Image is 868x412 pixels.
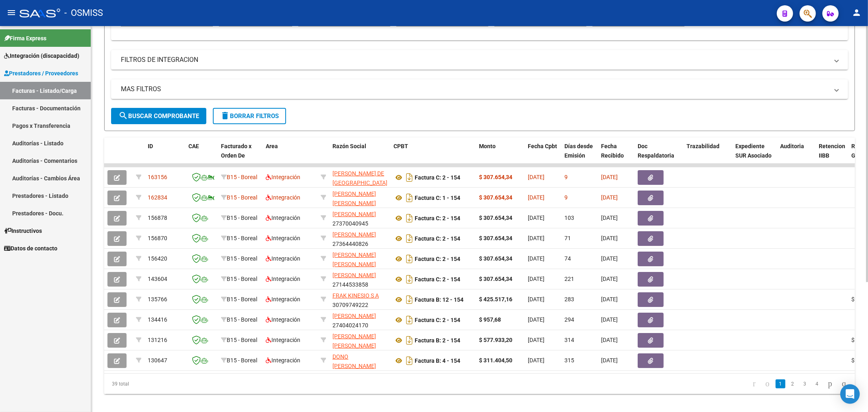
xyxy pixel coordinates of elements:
span: Integración [266,357,300,364]
mat-panel-title: FILTROS DE INTEGRACION [121,55,829,64]
span: Trazabilidad [687,143,719,149]
div: 27359648222 [332,332,387,349]
mat-icon: menu [7,8,16,18]
span: 221 [564,276,574,282]
span: Días desde Emisión [564,143,593,159]
mat-expansion-panel-header: MAS FILTROS [111,79,848,99]
span: B15 - Boreal [227,174,257,180]
div: Open Intercom Messenger [840,384,860,404]
span: Fecha Recibido [601,143,624,159]
datatable-header-cell: Días desde Emisión [561,138,598,173]
span: [PERSON_NAME] [PERSON_NAME] [332,252,376,267]
span: 131216 [148,337,167,343]
div: 27404024170 [332,311,387,329]
span: [DATE] [601,276,618,282]
strong: Factura C: 2 - 154 [415,276,460,283]
datatable-header-cell: Trazabilidad [683,138,732,173]
span: B15 - Boreal [227,296,257,302]
datatable-header-cell: Doc Respaldatoria [634,138,683,173]
i: Descargar documento [404,313,415,327]
span: B15 - Boreal [227,194,257,201]
span: CPBT [394,143,408,149]
strong: $ 307.654,34 [479,174,512,180]
span: 74 [564,255,571,262]
span: [DATE] [528,194,544,201]
span: Fecha Cpbt [528,143,557,149]
datatable-header-cell: CAE [185,138,218,173]
span: [DATE] [528,215,544,221]
span: [DATE] [528,276,544,282]
datatable-header-cell: CPBT [390,138,476,173]
div: 27144533858 [332,271,387,288]
i: Descargar documento [404,191,415,204]
datatable-header-cell: Area [262,138,317,173]
div: 39 total [104,374,253,394]
datatable-header-cell: Retencion IIBB [816,138,848,173]
span: - OSMISS [64,4,103,22]
strong: $ 957,68 [479,316,501,323]
span: 71 [564,235,571,241]
button: Buscar Comprobante [111,108,206,124]
span: Borrar Filtros [220,112,279,120]
strong: Factura B: 2 - 154 [415,337,460,344]
span: Retencion IIBB [819,143,845,159]
datatable-header-cell: Auditoria [777,138,816,173]
mat-expansion-panel-header: FILTROS DE INTEGRACION [111,50,848,70]
span: [DATE] [601,337,618,343]
strong: $ 307.654,34 [479,235,512,241]
span: Integración (discapacidad) [4,51,79,60]
span: [DATE] [528,235,544,241]
span: 156870 [148,235,167,241]
div: 23374109774 [332,169,387,186]
span: [PERSON_NAME] [332,231,376,238]
span: 134416 [148,316,167,323]
span: CAE [188,143,199,149]
span: [DATE] [601,215,618,221]
a: go to last page [838,379,850,388]
span: [DATE] [528,255,544,262]
datatable-header-cell: ID [144,138,185,173]
span: [DATE] [528,316,544,323]
i: Descargar documento [404,252,415,265]
strong: $ 311.404,50 [479,357,512,364]
datatable-header-cell: Razón Social [329,138,390,173]
span: B15 - Boreal [227,357,257,364]
span: Buscar Comprobante [118,112,199,120]
span: Integración [266,194,300,201]
mat-icon: person [852,8,861,18]
datatable-header-cell: Expediente SUR Asociado [732,138,777,173]
strong: $ 307.654,34 [479,194,512,201]
span: [DATE] [601,316,618,323]
span: B15 - Boreal [227,316,257,323]
i: Descargar documento [404,232,415,245]
div: 23300978444 [332,250,387,267]
strong: $ 307.654,34 [479,255,512,262]
span: [PERSON_NAME] [332,272,376,278]
i: Descargar documento [404,354,415,367]
strong: Factura C: 2 - 154 [415,174,460,181]
span: Razón Social [332,143,366,149]
span: [PERSON_NAME] [PERSON_NAME] [332,333,376,349]
i: Descargar documento [404,293,415,306]
span: [DATE] [528,174,544,180]
li: page 4 [811,377,823,391]
datatable-header-cell: Monto [476,138,525,173]
span: [DATE] [528,296,544,302]
span: Monto [479,143,496,149]
span: Expediente SUR Asociado [735,143,772,159]
span: 143604 [148,276,167,282]
span: 156878 [148,215,167,221]
span: B15 - Boreal [227,276,257,282]
i: Descargar documento [404,171,415,184]
span: 163156 [148,174,167,180]
span: [PERSON_NAME] [332,313,376,319]
i: Descargar documento [404,334,415,347]
span: [DATE] [601,235,618,241]
span: B15 - Boreal [227,255,257,262]
span: [DATE] [528,337,544,343]
a: 1 [776,379,785,388]
button: Borrar Filtros [213,108,286,124]
div: 27364440826 [332,230,387,247]
li: page 1 [774,377,787,391]
strong: Factura C: 2 - 154 [415,235,460,242]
